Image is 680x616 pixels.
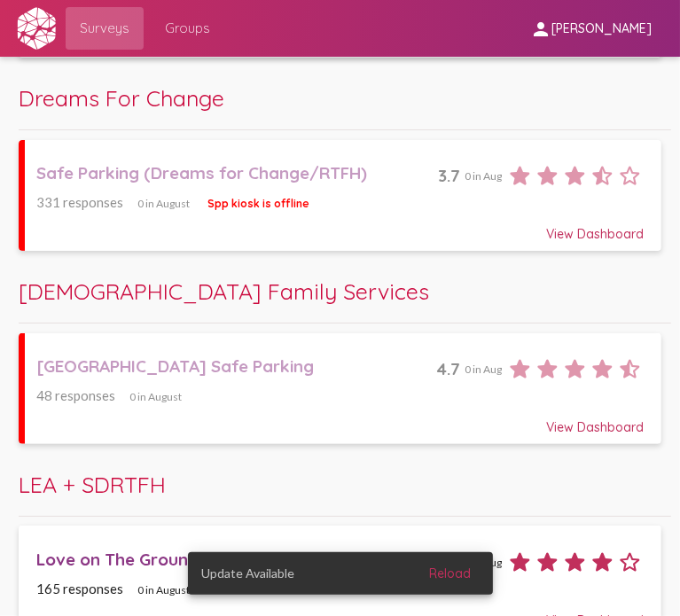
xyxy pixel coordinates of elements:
span: Groups [165,12,210,44]
span: 0 in August [137,583,190,597]
mat-icon: person [530,19,551,40]
span: 165 responses [36,581,123,597]
div: View Dashboard [36,403,644,435]
button: Reload [416,558,486,589]
span: 48 responses [36,387,115,403]
span: 331 responses [36,194,123,210]
button: [PERSON_NAME] [516,12,666,44]
div: Love on The Ground Resources [36,549,441,570]
div: View Dashboard [36,210,644,242]
span: 3.7 [438,165,460,186]
span: 0 in August [137,197,190,210]
a: Surveys [66,7,144,50]
span: Spp kiosk is offline [207,197,309,210]
span: Update Available [202,565,295,582]
div: [GEOGRAPHIC_DATA] Safe Parking [36,355,437,377]
span: [DEMOGRAPHIC_DATA] Family Services [19,277,430,305]
span: [PERSON_NAME] [551,21,652,37]
a: Groups [151,7,224,50]
span: Reload [430,565,472,581]
span: Dreams For Change [19,84,224,112]
img: white-logo-only.svg [14,6,59,51]
a: [GEOGRAPHIC_DATA] Safe Parking4.70 in Aug48 responses0 in AugustView Dashboard [19,333,662,445]
div: Safe Parking (Dreams for Change/RTFH) [36,162,438,183]
span: Surveys [80,12,129,44]
span: LEA + SDRTFH [19,471,166,498]
a: Safe Parking (Dreams for Change/RTFH)3.70 in Aug331 responses0 in AugustSpp kiosk is offlineView ... [19,140,662,252]
span: 0 in Aug [465,169,502,183]
span: 0 in August [129,390,182,403]
span: 4.7 [437,358,460,379]
span: 0 in Aug [465,363,502,376]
